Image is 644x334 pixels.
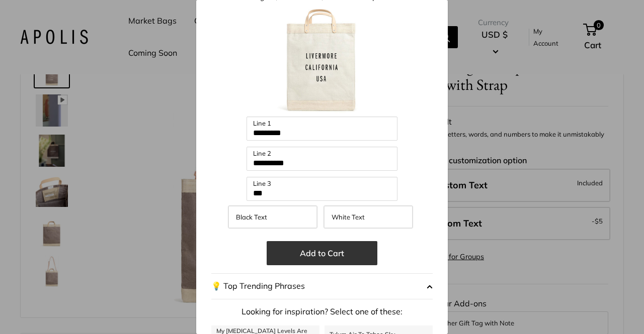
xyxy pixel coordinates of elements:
[211,273,433,299] button: 💡 Top Trending Phrases
[267,241,377,265] button: Add to Cart
[211,304,433,319] p: Looking for inspiration? Select one of these:
[228,205,317,229] label: Black Text
[236,213,267,221] span: Black Text
[332,213,365,221] span: White Text
[324,205,413,229] label: White Text
[267,6,377,117] img: customizer-prod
